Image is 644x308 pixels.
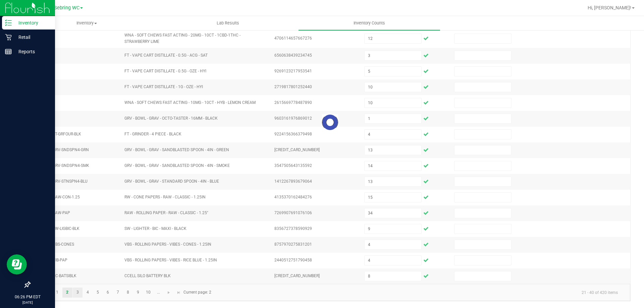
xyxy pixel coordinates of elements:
[62,288,72,298] a: Page 2
[164,288,174,298] a: Go to the next page
[157,16,299,30] a: Lab Results
[133,288,143,298] a: Page 9
[344,20,394,26] span: Inventory Counts
[144,288,153,298] a: Page 10
[103,288,113,298] a: Page 6
[54,5,79,11] span: Sebring WC
[16,16,157,30] a: Inventory
[208,20,248,26] span: Lab Results
[166,290,171,295] span: Go to the next page
[3,300,52,305] p: [DATE]
[52,288,62,298] a: Page 1
[588,5,631,10] span: Hi, [PERSON_NAME]!
[30,284,630,301] kendo-pager: Current page: 2
[16,20,157,26] span: Inventory
[5,34,12,41] inline-svg: Retail
[154,288,163,298] a: Page 11
[5,19,12,26] inline-svg: Inventory
[174,288,183,298] a: Go to the last page
[12,33,52,41] p: Retail
[12,19,52,27] p: Inventory
[83,288,93,298] a: Page 4
[3,294,52,300] p: 06:26 PM EDT
[12,48,52,56] p: Reports
[215,287,623,298] kendo-pager-info: 21 - 40 of 420 items
[176,290,181,295] span: Go to the last page
[113,288,123,298] a: Page 7
[7,254,27,274] iframe: Resource center
[5,48,12,55] inline-svg: Reports
[123,288,133,298] a: Page 8
[299,16,440,30] a: Inventory Counts
[73,288,83,298] a: Page 3
[93,288,103,298] a: Page 5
